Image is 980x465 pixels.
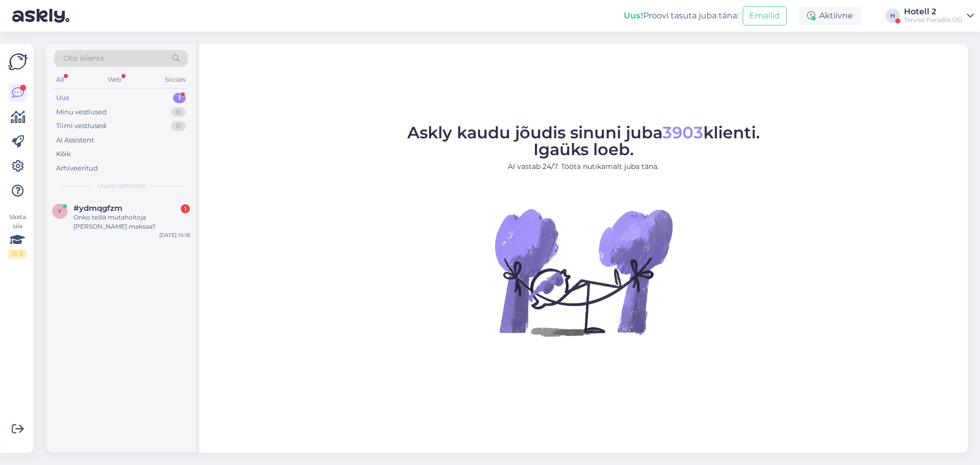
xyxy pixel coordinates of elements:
[73,204,122,213] span: #ydmqgfzm
[886,9,900,23] div: H
[106,73,124,86] div: Web
[63,53,104,64] span: Otsi kliente
[171,107,186,117] div: 0
[73,213,190,231] div: Onko teillä mutahoitoja [PERSON_NAME] maksaa?
[904,8,974,24] a: Hotell 2Tervise Paradiis OÜ
[159,231,190,239] div: [DATE] 10:18
[799,7,861,25] div: Aktiivne
[8,249,27,258] div: 0 / 3
[904,16,963,24] div: Tervise Paradiis OÜ
[407,161,760,172] p: AI vastab 24/7. Tööta nutikamalt juba täna.
[56,93,69,103] div: Uus
[181,204,190,213] div: 1
[56,163,98,174] div: Arhiveeritud
[8,212,27,258] div: Vaata siia
[173,93,186,103] div: 1
[97,181,145,190] span: Uued vestlused
[624,10,739,22] div: Proovi tasuta juba täna:
[54,73,66,86] div: All
[663,123,703,142] span: 3903
[407,123,760,159] span: Askly kaudu jõudis sinuni juba klienti. Igaüks loeb.
[8,52,28,71] img: Askly Logo
[492,180,675,364] img: No Chat active
[56,149,71,159] div: Kõik
[56,135,94,145] div: AI Assistent
[56,121,106,131] div: Tiimi vestlused
[904,8,963,16] div: Hotell 2
[163,73,188,86] div: Socials
[58,207,62,215] span: y
[171,121,186,131] div: 0
[56,107,107,117] div: Minu vestlused
[743,6,787,26] button: Emailid
[624,11,643,20] b: Uus!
